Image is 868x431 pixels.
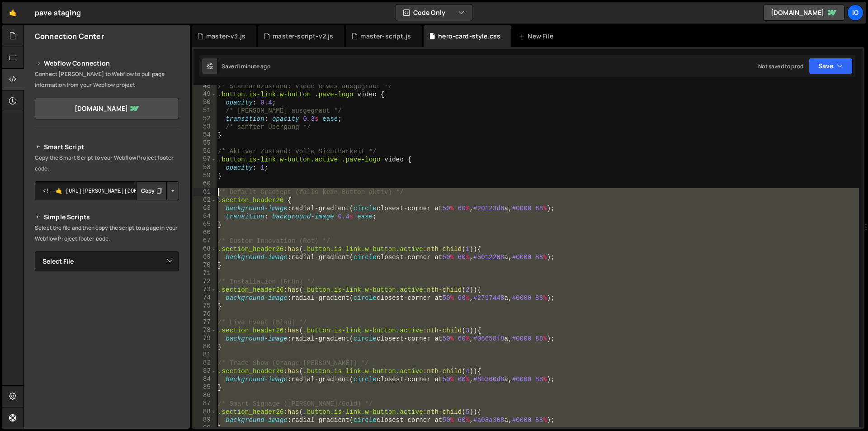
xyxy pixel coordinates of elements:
div: Not saved to prod [758,62,803,70]
div: 62 [193,196,217,204]
div: 77 [193,318,217,327]
div: 71 [193,270,217,278]
div: 70 [193,261,217,270]
div: 51 [193,107,217,115]
div: 61 [193,188,217,196]
div: 1 minute ago [238,62,270,70]
div: 73 [193,286,217,294]
h2: Connection Center [35,31,104,41]
div: 78 [193,327,217,335]
div: 85 [193,384,217,392]
div: 50 [193,99,217,107]
div: hero-card-style.css [438,32,500,41]
div: pave staging [35,7,81,18]
a: [DOMAIN_NAME] [35,98,179,119]
div: 81 [193,351,217,359]
div: master-v3.js [206,32,245,41]
div: 83 [193,367,217,375]
a: 🤙 [2,2,24,24]
div: 87 [193,400,217,408]
div: 89 [193,416,217,424]
div: 68 [193,245,217,253]
div: 72 [193,278,217,286]
div: 75 [193,302,217,310]
div: 66 [193,229,217,237]
div: 57 [193,156,217,164]
div: master-script-v2.js [273,32,333,41]
textarea: <!--🤙 [URL][PERSON_NAME][DOMAIN_NAME]> <script>document.addEventListener("DOMContentLoaded", func... [35,181,179,200]
div: 54 [193,131,217,139]
div: 56 [193,147,217,156]
div: 55 [193,139,217,147]
div: 84 [193,375,217,384]
a: ig [847,5,863,21]
h2: Webflow Connection [35,58,179,69]
div: 65 [193,221,217,229]
p: Select the file and then copy the script to a page in your Webflow Project footer code. [35,223,179,244]
div: 49 [193,90,217,99]
div: 52 [193,115,217,123]
div: 63 [193,204,217,213]
div: 59 [193,172,217,180]
div: 53 [193,123,217,131]
div: 76 [193,310,217,318]
h2: Smart Script [35,142,179,152]
p: Connect [PERSON_NAME] to Webflow to pull page information from your Webflow project [35,69,179,90]
button: Code Only [396,5,472,21]
div: master-script.js [360,32,411,41]
div: New File [519,32,557,41]
div: 88 [193,408,217,416]
div: 86 [193,392,217,400]
div: 60 [193,180,217,188]
div: 64 [193,213,217,221]
a: [DOMAIN_NAME] [763,5,844,21]
div: 82 [193,359,217,367]
div: 79 [193,335,217,343]
div: 69 [193,253,217,261]
button: Save [809,58,853,74]
button: Copy [136,181,167,200]
div: Saved [222,62,270,70]
div: 67 [193,237,217,245]
div: 58 [193,164,217,172]
div: 74 [193,294,217,302]
p: Copy the Smart Script to your Webflow Project footer code. [35,152,179,174]
div: 48 [193,82,217,90]
div: 80 [193,343,217,351]
div: Button group with nested dropdown [136,181,179,200]
iframe: YouTube video player [35,286,180,368]
h2: Simple Scripts [35,212,179,223]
